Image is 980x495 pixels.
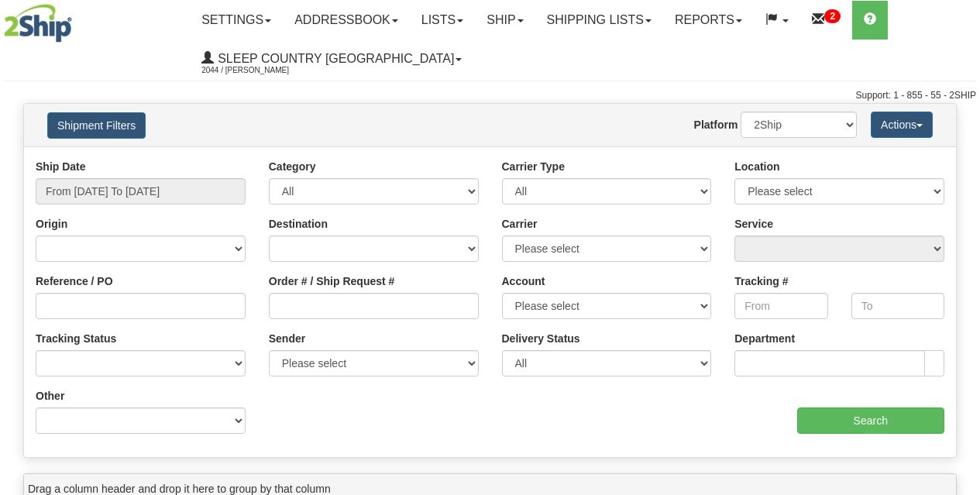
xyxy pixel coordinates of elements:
a: 2 [800,1,852,40]
input: From [734,293,827,319]
label: Order # / Ship Request # [269,273,395,289]
a: Lists [410,1,475,40]
a: Shipping lists [535,1,663,40]
label: Platform [694,117,738,132]
label: Tracking # [734,273,788,289]
label: Sender [269,331,305,346]
a: Sleep Country [GEOGRAPHIC_DATA] 2044 / [PERSON_NAME] [190,40,473,78]
button: Shipment Filters [47,112,146,139]
label: Service [734,216,773,232]
label: Tracking Status [36,331,116,346]
label: Carrier [502,216,538,232]
button: Actions [871,112,933,138]
input: To [851,293,944,319]
label: Other [36,388,64,404]
sup: 2 [824,9,841,23]
a: Reports [663,1,754,40]
label: Origin [36,216,67,232]
label: Destination [269,216,328,232]
label: Location [734,159,779,174]
label: Ship Date [36,159,86,174]
label: Account [502,273,545,289]
a: Ship [475,1,535,40]
div: Support: 1 - 855 - 55 - 2SHIP [4,89,976,102]
iframe: chat widget [944,168,978,326]
label: Department [734,331,795,346]
a: Addressbook [283,1,410,40]
img: logo2044.jpg [4,4,72,43]
span: Sleep Country [GEOGRAPHIC_DATA] [214,52,454,65]
label: Delivery Status [502,331,580,346]
a: Settings [190,1,283,40]
label: Reference / PO [36,273,113,289]
span: 2044 / [PERSON_NAME] [201,63,318,78]
label: Carrier Type [502,159,565,174]
label: Category [269,159,316,174]
input: Search [797,407,945,434]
